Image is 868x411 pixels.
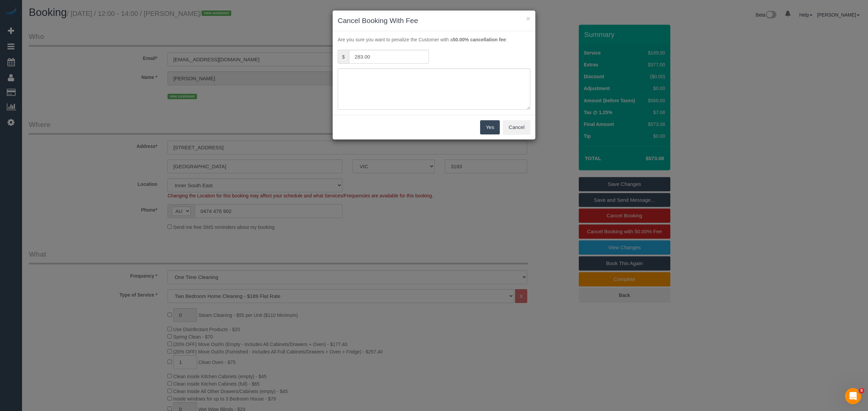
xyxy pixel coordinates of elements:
button: × [526,15,530,22]
span: $ [338,50,349,64]
sui-modal: Cancel Booking With Fee [333,10,535,139]
button: Cancel [503,120,530,134]
span: 5 [859,388,864,393]
iframe: Intercom live chat [845,388,861,404]
h3: Cancel Booking With Fee [338,16,530,26]
p: Are you sure you want to penalize the Customer with a : [338,36,530,43]
button: Yes [480,120,500,134]
strong: 50.00% cancellation fee [453,37,506,42]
